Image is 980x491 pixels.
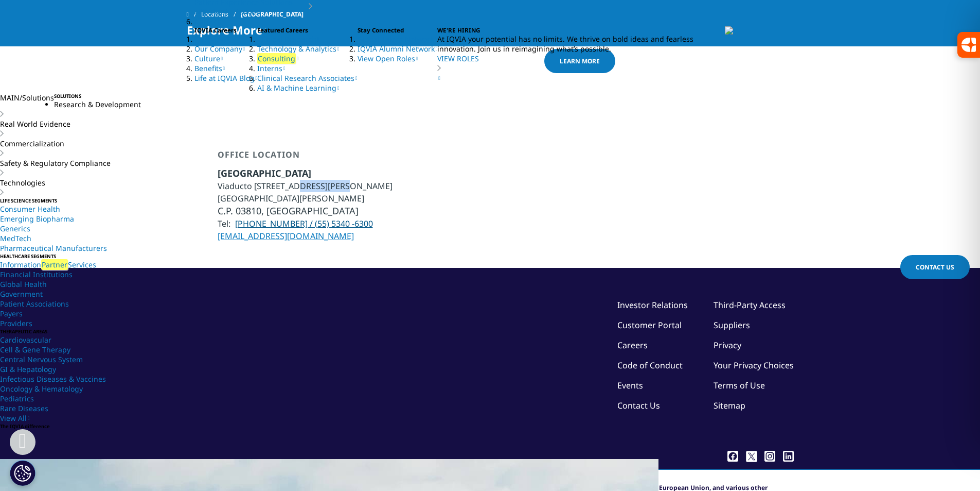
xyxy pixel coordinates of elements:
a: IQVIA Alumni Network [358,44,438,54]
h5: IQVIA Careers [194,26,258,34]
h5: Featured Careers [257,26,358,34]
a: Our Company [194,44,245,54]
button: Cookies Settings [10,460,35,486]
h5: WE'RE HIRING [437,26,725,34]
a: Global Talent Network [358,34,437,44]
a: Clinical Research Associates [257,73,358,83]
p: At IQVIA your potential has no limits. We thrive on bold ideas and fearless innovation. Join us i... [437,34,725,54]
a: Technology & Analytics [257,44,340,54]
h5: Stay Connected [358,26,438,34]
em: Partner [41,259,68,270]
a: Life at IQVIA Blog [194,73,258,83]
a: Careers [194,16,221,26]
a: Overview [194,34,229,44]
a: AI & Machine Learning [257,83,340,93]
img: 2213_cheerful-young-colleagues-using-laptop.jpg [725,26,733,83]
a: View Open Roles [358,54,418,63]
a: VIEW ROLES [437,54,725,83]
em: Consulting [257,53,296,64]
a: Benefits [194,63,225,73]
a: Clinical Research [257,34,319,44]
a: Consulting [257,54,299,63]
a: Culture [194,54,223,63]
a: Interns [257,63,286,73]
span: Solutions [22,93,54,103]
